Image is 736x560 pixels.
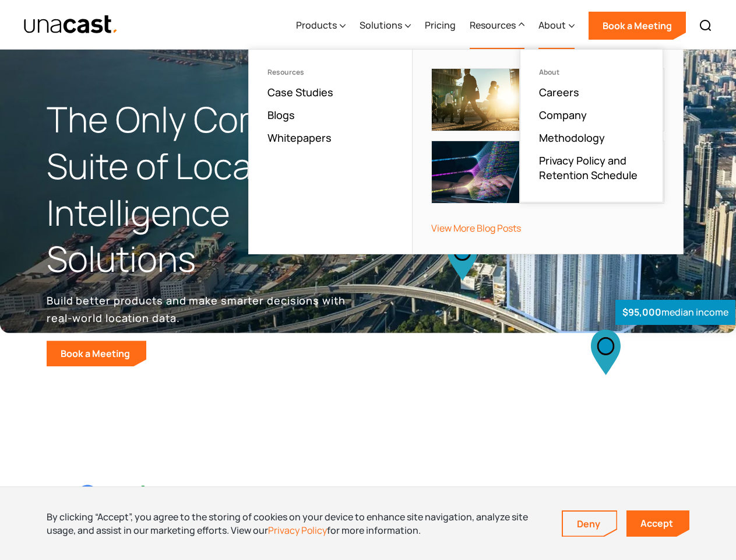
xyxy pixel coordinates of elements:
[47,510,544,537] div: By clicking “Accept”, you agree to the storing of cookies on your device to enhance site navigati...
[267,68,393,76] div: Resources
[539,131,605,145] a: Methodology
[431,222,521,235] a: View More Blog Posts
[431,141,664,204] a: BlogIntegrating Location Data Shouldn’t Be This Hard — Here’s How to Fix It
[431,68,664,131] a: BlogIntroducing Visitor Journeys: See the Complete Story Behind Every Visit
[615,300,735,325] div: median income
[425,2,456,50] a: Pricing
[23,15,118,35] a: home
[470,18,516,32] div: Resources
[296,18,337,32] div: Products
[520,49,663,202] nav: About
[626,510,689,537] a: Accept
[296,2,346,50] div: Products
[432,69,519,131] img: cover
[360,2,411,50] div: Solutions
[699,19,713,33] img: Search icon
[267,131,332,145] a: Whitepapers
[327,482,409,515] img: BCG logo
[470,2,524,50] div: Resources
[360,18,402,32] div: Solutions
[47,292,350,327] p: Build better products and make smarter decisions with real-world location data.
[267,85,333,99] a: Case Studies
[538,18,566,32] div: About
[539,153,644,183] a: Privacy Policy and Retention Schedule
[47,341,146,366] a: Book a Meeting
[47,96,368,282] h1: The Only Complete Suite of Location Intelligence Solutions
[538,2,575,50] div: About
[539,68,644,76] div: About
[563,512,617,536] a: Deny
[453,485,534,513] img: Harvard U logo
[23,15,118,35] img: Unacast text logo
[622,306,661,318] strong: $95,000
[589,12,686,40] a: Book a Meeting
[267,108,295,122] a: Blogs
[268,524,327,537] a: Privacy Policy
[248,49,684,254] nav: Resources
[539,85,579,99] a: Careers
[432,141,519,203] img: cover
[77,485,159,512] img: Google logo Color
[539,108,587,122] a: Company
